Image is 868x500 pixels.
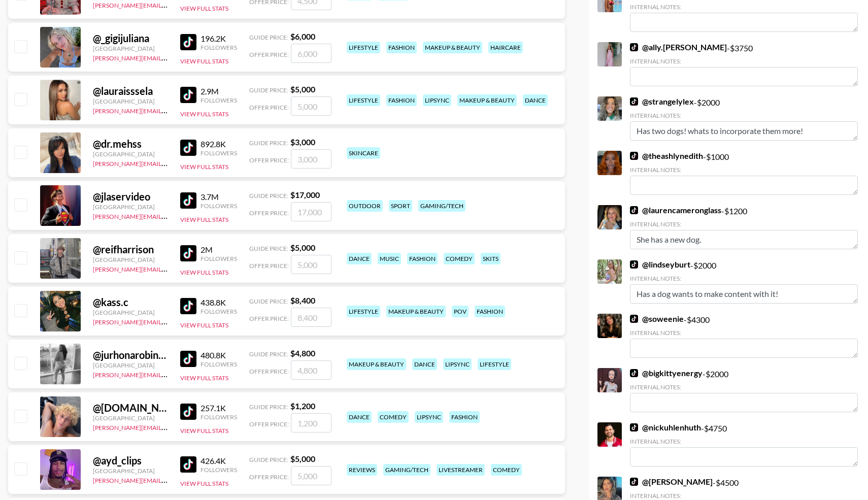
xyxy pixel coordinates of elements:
[201,34,237,44] div: 196.2K
[378,253,401,264] div: music
[201,466,237,474] div: Followers
[386,306,446,317] div: makeup & beauty
[93,316,243,326] a: [PERSON_NAME][EMAIL_ADDRESS][DOMAIN_NAME]
[249,473,289,481] span: Offer Price:
[630,205,858,249] div: - $ 1200
[249,456,288,463] span: Guide Price:
[201,149,237,157] div: Followers
[290,137,315,147] strong: $ 3,000
[291,466,331,485] input: 5,000
[630,57,858,65] div: Internal Notes:
[291,202,331,221] input: 17,000
[201,96,237,104] div: Followers
[630,368,703,378] a: @bigkittyenergy
[201,255,237,262] div: Followers
[347,358,406,370] div: makeup & beauty
[412,358,437,370] div: dance
[93,369,243,379] a: [PERSON_NAME][EMAIL_ADDRESS][DOMAIN_NAME]
[488,42,523,53] div: haircare
[347,200,383,212] div: outdoor
[630,477,713,487] a: @[PERSON_NAME]
[291,413,331,432] input: 1,200
[93,361,168,369] div: [GEOGRAPHIC_DATA]
[180,163,228,171] button: View Full Stats
[249,315,289,322] span: Offer Price:
[630,3,858,11] div: Internal Notes:
[457,94,517,106] div: makeup & beauty
[180,351,196,367] img: TikTok
[347,94,380,106] div: lifestyle
[290,31,315,41] strong: $ 6,000
[93,97,168,105] div: [GEOGRAPHIC_DATA]
[93,402,168,414] div: @ [DOMAIN_NAME][PERSON_NAME]
[290,295,315,305] strong: $ 8,400
[180,269,228,276] button: View Full Stats
[630,368,858,412] div: - $ 2000
[201,245,237,255] div: 2M
[201,403,237,413] div: 257.1K
[201,413,237,421] div: Followers
[449,411,480,423] div: fashion
[249,297,288,305] span: Guide Price:
[93,52,243,62] a: [PERSON_NAME][EMAIL_ADDRESS][DOMAIN_NAME]
[291,360,331,380] input: 4,800
[630,260,638,269] img: TikTok
[630,121,858,141] textarea: Has two dogs! whats to incorporate them more!
[201,297,237,308] div: 438.8K
[93,467,168,475] div: [GEOGRAPHIC_DATA]
[630,259,690,270] a: @lindseyburt
[423,94,451,106] div: lipsync
[630,275,858,282] div: Internal Notes:
[630,329,858,337] div: Internal Notes:
[630,97,638,106] img: TikTok
[249,209,289,217] span: Offer Price:
[201,202,237,210] div: Followers
[491,464,522,476] div: comedy
[180,192,196,209] img: TikTok
[93,138,168,150] div: @ dr.mehss
[630,206,638,214] img: TikTok
[180,87,196,103] img: TikTok
[444,253,475,264] div: comedy
[180,404,196,420] img: TikTok
[290,454,315,463] strong: $ 5,000
[93,256,168,263] div: [GEOGRAPHIC_DATA]
[93,475,243,484] a: [PERSON_NAME][EMAIL_ADDRESS][DOMAIN_NAME]
[347,411,372,423] div: dance
[180,57,228,65] button: View Full Stats
[630,438,858,445] div: Internal Notes:
[415,411,443,423] div: lipsync
[290,190,320,199] strong: $ 17,000
[249,192,288,199] span: Guide Price:
[630,423,638,431] img: TikTok
[630,369,638,377] img: TikTok
[180,298,196,314] img: TikTok
[290,348,315,358] strong: $ 4,800
[93,211,243,220] a: [PERSON_NAME][EMAIL_ADDRESS][DOMAIN_NAME]
[201,192,237,202] div: 3.7M
[630,230,858,249] textarea: She has a new dog.
[249,368,289,375] span: Offer Price:
[249,403,288,411] span: Guide Price:
[93,85,168,97] div: @ lauraisssela
[201,139,237,149] div: 892.8K
[93,190,168,203] div: @ jlaservideo
[481,253,500,264] div: skits
[93,158,243,168] a: [PERSON_NAME][EMAIL_ADDRESS][DOMAIN_NAME]
[180,245,196,261] img: TikTok
[423,42,482,53] div: makeup & beauty
[630,422,858,466] div: - $ 4750
[630,383,858,391] div: Internal Notes:
[93,263,243,273] a: [PERSON_NAME][EMAIL_ADDRESS][DOMAIN_NAME]
[201,350,237,360] div: 480.8K
[630,151,703,161] a: @theashlynedith
[630,422,701,432] a: @nickuhlenhuth
[93,150,168,158] div: [GEOGRAPHIC_DATA]
[437,464,485,476] div: livestreamer
[180,427,228,435] button: View Full Stats
[249,420,289,428] span: Offer Price:
[249,350,288,358] span: Guide Price:
[347,42,380,53] div: lifestyle
[347,306,380,317] div: lifestyle
[201,86,237,96] div: 2.9M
